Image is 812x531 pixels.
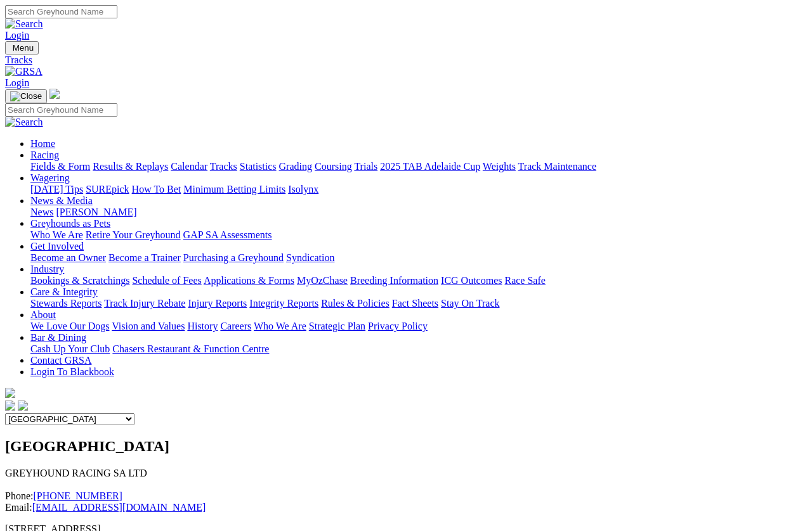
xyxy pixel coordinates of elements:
a: Stay On Track [441,298,499,309]
a: Login [5,30,29,41]
a: Injury Reports [188,298,247,309]
a: Who We Are [254,321,306,331]
p: GREYHOUND RACING SA LTD Phone: Email: [5,468,807,513]
a: Retire Your Greyhound [86,229,181,240]
img: facebook.svg [5,400,15,411]
a: Contact GRSA [30,355,91,366]
a: ICG Outcomes [441,275,502,286]
a: Login [5,77,29,88]
a: History [187,321,218,331]
a: Integrity Reports [249,298,318,309]
a: Become an Owner [30,252,106,263]
a: Cash Up Your Club [30,343,110,354]
a: Results & Replays [93,161,168,172]
div: Wagering [30,184,807,195]
img: twitter.svg [18,400,28,411]
a: Minimum Betting Limits [183,184,285,195]
a: Calendar [171,161,207,172]
a: Vision and Values [112,321,185,331]
a: Trials [354,161,377,172]
a: Careers [220,321,251,331]
a: News [30,207,53,217]
a: Care & Integrity [30,286,98,297]
h2: [GEOGRAPHIC_DATA] [5,438,807,455]
a: [EMAIL_ADDRESS][DOMAIN_NAME] [32,502,206,513]
a: Purchasing a Greyhound [183,252,284,263]
a: [PERSON_NAME] [56,207,136,217]
img: GRSA [5,66,43,77]
a: About [30,309,56,320]
button: Toggle navigation [5,89,47,103]
div: Industry [30,275,807,286]
div: Bar & Dining [30,343,807,355]
a: Wagering [30,172,70,183]
div: Care & Integrity [30,298,807,309]
a: Bookings & Scratchings [30,275,129,286]
a: Login To Blackbook [30,366,114,377]
a: MyOzChase [297,275,348,286]
a: Syndication [286,252,334,263]
div: Get Involved [30,252,807,264]
div: Greyhounds as Pets [30,229,807,241]
a: GAP SA Assessments [183,229,272,240]
a: 2025 TAB Adelaide Cup [380,161,480,172]
div: About [30,321,807,332]
a: Statistics [240,161,277,172]
a: Race Safe [504,275,545,286]
span: Menu [13,43,34,53]
input: Search [5,103,117,117]
a: Strategic Plan [309,321,365,331]
a: We Love Our Dogs [30,321,109,331]
a: Tracks [210,161,237,172]
a: Fields & Form [30,161,90,172]
a: Become a Trainer [108,252,181,263]
input: Search [5,5,117,18]
a: Schedule of Fees [132,275,201,286]
a: [DATE] Tips [30,184,83,195]
a: Get Involved [30,241,84,252]
img: logo-grsa-white.png [5,388,15,398]
a: Chasers Restaurant & Function Centre [112,343,269,354]
img: Search [5,18,43,30]
a: Track Injury Rebate [104,298,185,309]
a: Weights [483,161,516,172]
a: News & Media [30,195,93,206]
a: Home [30,138,55,149]
a: Greyhounds as Pets [30,218,110,229]
a: Track Maintenance [518,161,596,172]
a: Coursing [315,161,352,172]
a: Grading [279,161,312,172]
a: Stewards Reports [30,298,101,309]
a: Tracks [5,54,807,66]
img: Close [10,91,42,101]
a: Privacy Policy [368,321,428,331]
a: Isolynx [288,184,318,195]
a: [PHONE_NUMBER] [33,490,122,501]
img: Search [5,117,43,128]
a: Breeding Information [350,275,438,286]
a: Bar & Dining [30,332,86,343]
button: Toggle navigation [5,41,39,54]
a: How To Bet [132,184,181,195]
div: News & Media [30,207,807,218]
div: Racing [30,161,807,172]
img: logo-grsa-white.png [49,89,60,99]
a: Rules & Policies [321,298,390,309]
a: Industry [30,264,64,274]
a: Applications & Forms [204,275,294,286]
a: Who We Are [30,229,83,240]
a: Fact Sheets [392,298,438,309]
a: SUREpick [86,184,129,195]
a: Racing [30,150,59,160]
